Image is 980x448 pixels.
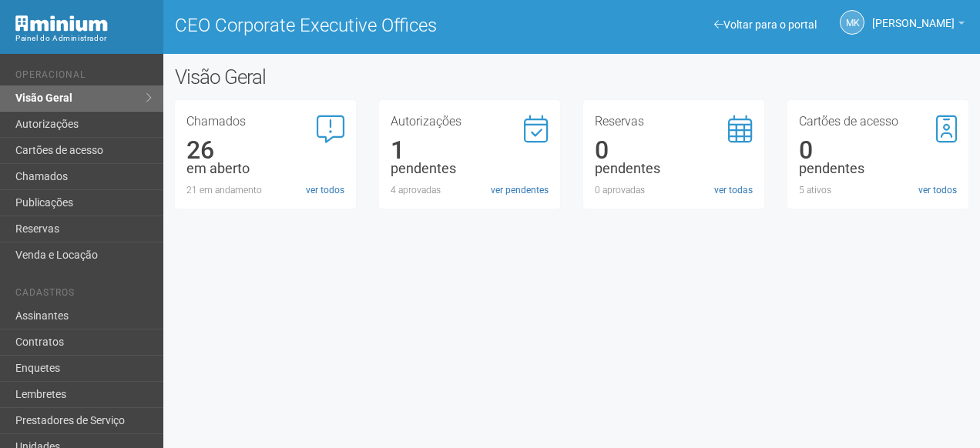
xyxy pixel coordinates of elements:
[15,69,152,85] li: Operacional
[491,183,549,197] a: ver pendentes
[186,115,344,128] h3: Chamados
[799,162,957,176] div: pendentes
[175,65,492,89] h2: Visão Geral
[714,18,817,31] a: Voltar para o portal
[15,32,152,45] div: Painel do Administrador
[306,183,344,197] a: ver todos
[15,15,108,32] img: Minium
[391,162,549,176] div: pendentes
[595,143,753,157] div: 0
[391,115,549,128] h3: Autorizações
[799,183,957,197] div: 5 ativos
[186,143,344,157] div: 26
[175,15,560,35] h1: CEO Corporate Executive Offices
[799,115,957,128] h3: Cartões de acesso
[391,183,549,197] div: 4 aprovadas
[872,2,955,29] span: Marcela Kunz
[595,162,753,176] div: pendentes
[799,143,957,157] div: 0
[595,115,753,128] h3: Reservas
[595,183,753,197] div: 0 aprovadas
[840,10,864,35] a: MK
[714,183,753,197] a: ver todas
[186,162,344,176] div: em aberto
[15,287,152,303] li: Cadastros
[186,183,344,197] div: 21 em andamento
[872,19,965,32] a: [PERSON_NAME]
[918,183,957,197] a: ver todos
[391,143,549,157] div: 1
